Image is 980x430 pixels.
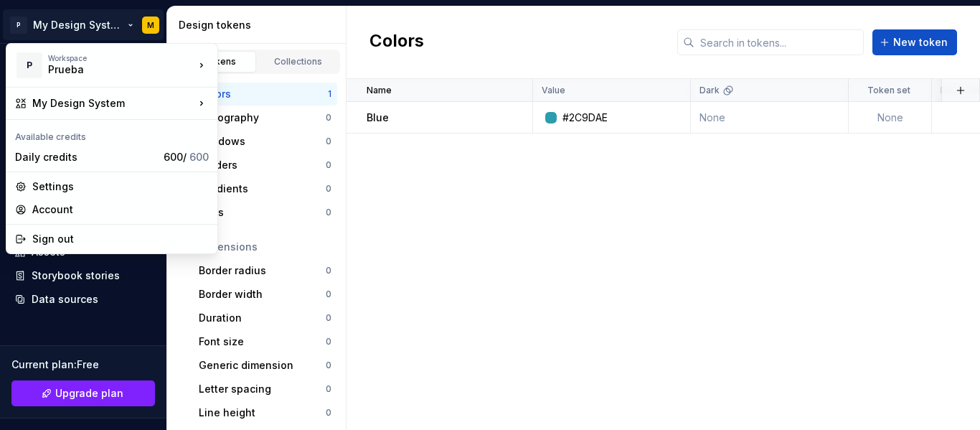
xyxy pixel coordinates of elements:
[32,232,209,246] div: Sign out
[48,62,170,77] div: Prueba
[15,150,158,164] div: Daily credits
[32,96,194,111] div: My Design System
[32,179,209,194] div: Settings
[164,151,209,163] span: 600 /
[17,52,42,78] div: P
[32,202,209,217] div: Account
[9,123,215,146] div: Available credits
[189,151,209,163] span: 600
[48,54,194,62] div: Workspace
